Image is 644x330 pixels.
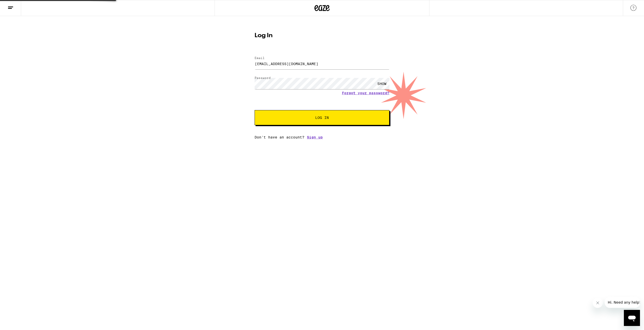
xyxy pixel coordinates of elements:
button: Log In [255,110,389,125]
span: Log In [315,116,329,119]
iframe: Message from company [605,297,640,308]
a: Forgot your password? [342,91,389,95]
span: Hi. Need any help? [3,4,36,8]
div: Don't have an account? [255,135,389,139]
h1: Log In [255,33,389,39]
iframe: Button to launch messaging window [624,310,640,326]
label: Password [255,76,271,79]
div: SHOW [374,78,389,89]
input: Email [255,58,389,69]
a: Sign up [307,135,323,139]
iframe: Close message [593,298,603,308]
label: Email [255,56,265,60]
